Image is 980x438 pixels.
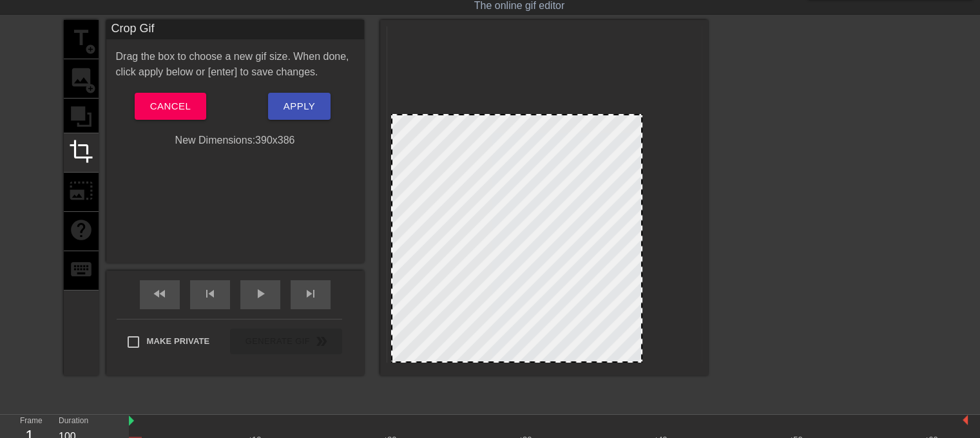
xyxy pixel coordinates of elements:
[106,49,364,80] div: Drag the box to choose a new gif size. When done, click apply below or [enter] to save changes.
[303,286,318,301] span: skip_next
[152,286,168,301] span: fast_rewind
[202,286,218,301] span: skip_previous
[135,93,206,120] button: Cancel
[268,93,331,120] button: Apply
[147,335,210,348] span: Make Private
[150,98,191,115] span: Cancel
[253,286,268,301] span: play_arrow
[283,98,315,115] span: Apply
[69,139,93,164] span: crop
[59,417,88,425] label: Duration
[106,133,364,148] div: New Dimensions: 390 x 386
[963,415,968,425] img: bound-end.png
[106,20,364,39] div: Crop Gif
